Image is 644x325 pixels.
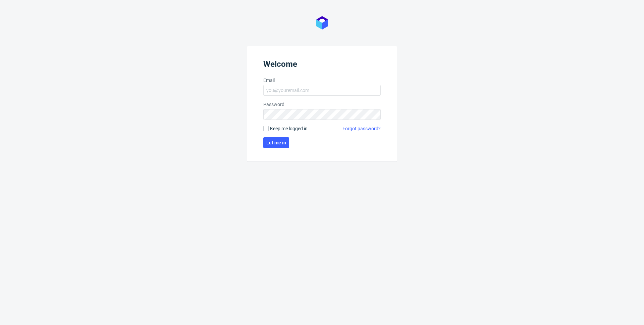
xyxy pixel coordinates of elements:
input: you@youremail.com [263,85,381,96]
a: Forgot password? [342,125,381,132]
header: Welcome [263,59,381,72]
button: Let me in [263,137,289,148]
span: Let me in [266,140,286,145]
label: Email [263,77,381,84]
span: Keep me logged in [270,125,308,132]
label: Password [263,101,381,108]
